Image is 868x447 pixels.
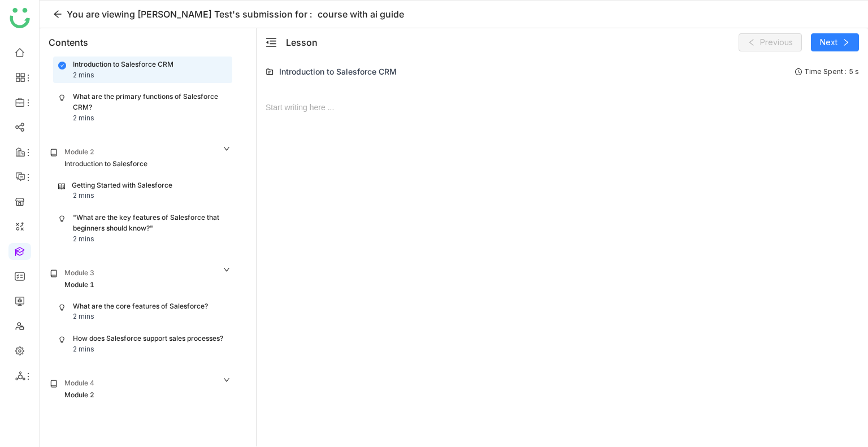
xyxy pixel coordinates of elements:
button: menu-fold [266,37,277,49]
div: You are viewing [PERSON_NAME] Test's submission for : [67,7,312,21]
img: knowledge_check.svg [58,303,66,311]
img: knowledge_check.svg [58,94,66,102]
img: lms-folder.svg [266,68,274,76]
div: What are the primary functions of Salesforce CRM? [73,92,227,113]
div: Contents [49,36,88,49]
img: knowledge_check.svg [58,215,66,223]
div: Module 4 [64,378,94,389]
div: What are the core features of Salesforce? [73,301,208,312]
div: Module 4Module 2 [42,370,239,409]
div: "What are the key features of Salesforce that beginners should know?" [73,212,227,234]
div: How does Salesforce support sales processes? [73,333,223,344]
div: Module 3 [64,268,94,279]
div: 2 mins [73,311,94,322]
div: course with ai guide [318,7,404,21]
button: Next [811,33,859,51]
img: lesson.svg [58,183,65,190]
div: Module 2 [64,147,94,158]
div: Module 1 [64,280,94,290]
div: Introduction to Salesforce CRM [73,59,173,70]
div: What components make up the Salesforce interface? [73,411,227,433]
div: 2 mins [73,234,94,245]
div: 2 mins [73,113,94,124]
div: Introduction to Salesforce CRM [279,66,397,77]
img: logo [10,8,30,28]
span: Time Spent : [804,67,847,76]
span: 5 s [849,67,859,76]
div: Getting Started with Salesforce [72,180,172,191]
div: 2 mins [73,344,94,355]
div: Module 2Introduction to Salesforce [42,139,239,177]
div: Module 3Module 1 [42,260,239,298]
div: Lesson [286,36,318,49]
span: menu-fold [266,37,277,48]
img: knowledge_check.svg [58,336,66,344]
div: 2 mins [73,70,94,81]
div: 2 mins [73,190,94,201]
span: Next [820,36,837,49]
div: Introduction to Salesforce [64,159,147,170]
button: Previous [739,33,802,51]
div: Module 2 [64,390,94,401]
